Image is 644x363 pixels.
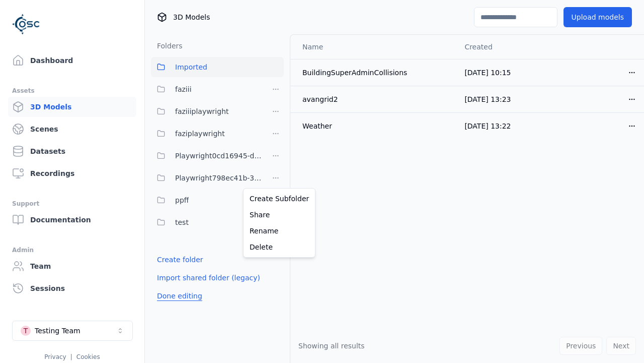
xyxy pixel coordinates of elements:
a: Rename [246,223,313,239]
a: Create Subfolder [246,191,313,207]
a: Delete [246,239,313,255]
a: Share [246,207,313,223]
